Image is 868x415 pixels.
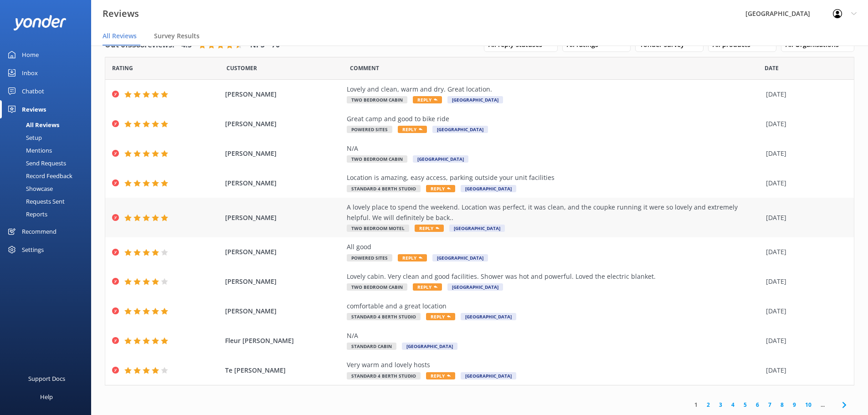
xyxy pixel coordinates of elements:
[347,372,421,379] span: Standard 4 Berth Studio
[739,400,751,409] a: 5
[776,400,788,409] a: 8
[766,149,842,159] div: [DATE]
[347,313,421,320] span: Standard 4 Berth Studio
[347,254,392,261] span: Powered Sites
[5,182,91,195] a: Showcase
[5,157,66,169] div: Send Requests
[347,173,761,183] div: Location is amazing, easy access, parking outside your unit facilities
[225,277,343,287] span: [PERSON_NAME]
[347,283,407,291] span: Two Bedroom Cabin
[5,144,91,157] a: Mentions
[413,96,442,103] span: Reply
[461,185,516,192] span: [GEOGRAPHIC_DATA]
[690,400,702,409] a: 1
[449,225,505,232] span: [GEOGRAPHIC_DATA]
[766,89,842,99] div: [DATE]
[447,96,503,103] span: [GEOGRAPHIC_DATA]
[5,131,42,144] div: Setup
[112,64,133,72] span: Date
[225,365,343,375] span: Te [PERSON_NAME]
[5,169,72,182] div: Record Feedback
[426,313,455,320] span: Reply
[347,272,761,282] div: Lovely cabin. Very clean and good facilities. Shower was hot and powerful. Loved the electric bla...
[766,336,842,346] div: [DATE]
[766,247,842,257] div: [DATE]
[22,64,38,82] div: Inbox
[28,369,65,388] div: Support Docs
[426,185,455,192] span: Reply
[347,114,761,124] div: Great camp and good to bike ride
[398,254,427,261] span: Reply
[727,400,739,409] a: 4
[766,178,842,188] div: [DATE]
[225,306,343,316] span: [PERSON_NAME]
[398,126,427,133] span: Reply
[5,182,53,195] div: Showcase
[766,213,842,223] div: [DATE]
[225,149,343,159] span: [PERSON_NAME]
[347,96,407,103] span: Two Bedroom Cabin
[413,283,442,291] span: Reply
[432,126,488,133] span: [GEOGRAPHIC_DATA]
[5,208,47,220] div: Reports
[226,64,257,72] span: Date
[5,157,91,169] a: Send Requests
[347,225,409,232] span: Two Bedroom Motel
[5,118,59,131] div: All Reviews
[426,372,455,379] span: Reply
[5,131,91,144] a: Setup
[432,254,488,261] span: [GEOGRAPHIC_DATA]
[766,306,842,316] div: [DATE]
[447,283,503,291] span: [GEOGRAPHIC_DATA]
[415,225,444,232] span: Reply
[347,126,392,133] span: Powered Sites
[347,185,421,192] span: Standard 4 Berth Studio
[714,400,727,409] a: 3
[5,208,91,220] a: Reports
[765,64,779,72] span: Date
[22,241,44,259] div: Settings
[103,6,139,21] h3: Reviews
[225,213,343,223] span: [PERSON_NAME]
[5,169,91,182] a: Record Feedback
[22,222,56,241] div: Recommend
[766,119,842,129] div: [DATE]
[764,400,776,409] a: 7
[347,155,407,163] span: Two Bedroom Cabin
[5,195,65,208] div: Requests Sent
[154,31,200,41] span: Survey Results
[347,242,761,252] div: All good
[788,400,801,409] a: 9
[5,118,91,131] a: All Reviews
[347,202,761,223] div: A lovely place to spend the weekend. Location was perfect, it was clean, and the coupke running i...
[225,336,343,346] span: Fleur [PERSON_NAME]
[225,89,343,99] span: [PERSON_NAME]
[766,365,842,375] div: [DATE]
[347,143,761,154] div: N/A
[751,400,764,409] a: 6
[225,178,343,188] span: [PERSON_NAME]
[702,400,714,409] a: 2
[103,31,137,41] span: All Reviews
[5,195,91,208] a: Requests Sent
[766,277,842,287] div: [DATE]
[402,343,457,350] span: [GEOGRAPHIC_DATA]
[225,247,343,257] span: [PERSON_NAME]
[801,400,816,409] a: 10
[22,46,39,64] div: Home
[225,119,343,129] span: [PERSON_NAME]
[22,82,44,100] div: Chatbot
[461,313,516,320] span: [GEOGRAPHIC_DATA]
[347,343,396,350] span: Standard Cabin
[5,144,52,157] div: Mentions
[350,64,379,72] span: Question
[22,100,46,118] div: Reviews
[347,301,761,311] div: comfortable and a great location
[347,84,761,94] div: Lovely and clean, warm and dry. Great location.
[40,388,53,406] div: Help
[816,400,829,409] span: ...
[413,155,468,163] span: [GEOGRAPHIC_DATA]
[14,15,66,30] img: yonder-white-logo.png
[347,360,761,370] div: Very warm and lovely hosts
[461,372,516,379] span: [GEOGRAPHIC_DATA]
